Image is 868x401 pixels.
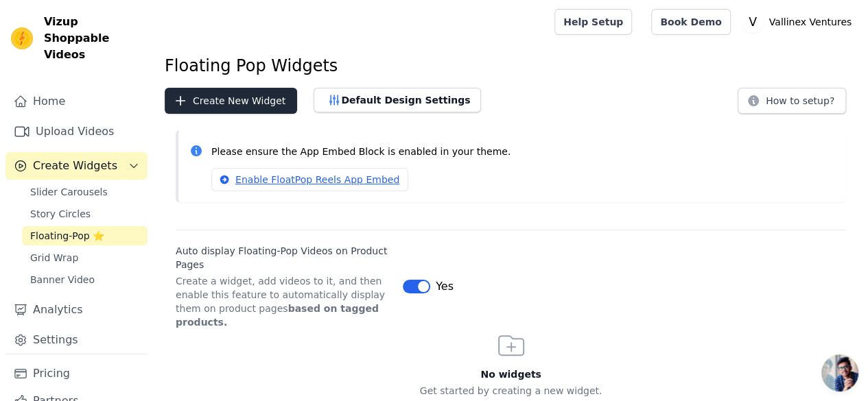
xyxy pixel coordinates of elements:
a: Story Circles [22,204,148,223]
button: Default Design Settings [314,88,481,112]
text: V [749,15,757,29]
a: Pricing [5,360,148,387]
p: Get started by creating a new widget. [154,384,868,398]
span: Yes [436,278,454,295]
span: Floating-Pop ⭐ [30,229,104,243]
a: Open chat [821,354,858,391]
button: How to setup? [738,88,846,114]
button: Create New Widget [165,88,297,114]
a: Enable FloatPop Reels App Embed [211,168,408,191]
a: Book Demo [651,9,730,35]
span: Vizup Shoppable Videos [44,14,142,63]
span: Banner Video [30,273,95,287]
button: Create Widgets [5,152,148,180]
button: V Vallinex Ventures [742,10,857,34]
a: Floating-Pop ⭐ [22,226,148,245]
p: Create a widget, add videos to it, and then enable this feature to automatically display them on ... [176,274,392,329]
span: Grid Wrap [30,251,78,265]
label: Auto display Floating-Pop Videos on Product Pages [176,244,392,271]
span: Story Circles [30,207,91,221]
a: How to setup? [738,97,846,110]
a: Grid Wrap [22,248,148,267]
h1: Floating Pop Widgets [165,55,857,77]
a: Settings [5,326,148,354]
a: Home [5,88,148,115]
img: Vizup [11,27,33,49]
strong: based on tagged products. [176,303,379,328]
a: Help Setup [554,9,632,35]
a: Slider Carousels [22,182,148,202]
h3: No widgets [154,367,868,381]
span: Slider Carousels [30,185,108,199]
p: Please ensure the App Embed Block is enabled in your theme. [211,144,835,160]
button: Yes [403,278,454,295]
a: Analytics [5,296,148,324]
a: Upload Videos [5,118,148,145]
a: Banner Video [22,270,148,289]
p: Vallinex Ventures [764,10,857,34]
span: Create Widgets [33,158,117,174]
